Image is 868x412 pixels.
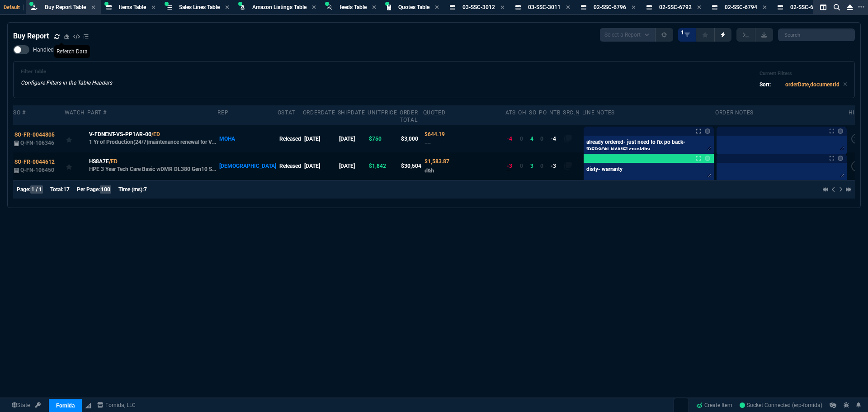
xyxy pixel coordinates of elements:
nx-icon: Split Panels [816,2,830,13]
div: -3 [507,162,512,170]
p: Sort: [759,81,771,89]
span: Time (ms): [118,186,144,193]
span: 17 [63,186,70,193]
div: SO # [13,109,25,116]
span: 0 [540,136,543,142]
span: Items Table [119,4,146,10]
div: Line Notes [582,109,615,116]
nx-icon: Close Tab [632,4,636,11]
td: Released [278,152,303,180]
div: OrderDate [303,109,335,116]
td: 3 [529,152,539,180]
p: HPE 3 Year Tech Care Basic wDMR DL380 Gen10 Service [89,166,217,173]
a: msbcCompanyName [94,401,138,409]
td: [DEMOGRAPHIC_DATA] [217,152,277,180]
nx-icon: Close Tab [312,4,316,11]
nx-icon: Close Tab [372,4,376,11]
div: Part # [87,109,107,116]
nx-icon: Close Tab [566,4,570,11]
span: 1 [681,29,684,36]
td: 1 Yr of Production(24/7)maintenance renewal for Veeam Data Platform Foundation Enterprise [87,125,217,152]
span: 0 [520,163,523,169]
td: $1,842 [368,152,400,180]
nx-icon: Close Tab [500,4,505,11]
td: $30,504 [400,152,423,180]
span: Page: [17,186,30,193]
div: NTB [549,109,561,116]
span: 0 [540,163,543,169]
span: 02-SSC-6796 [594,4,626,10]
p: 1 Yr of Production(24/7)maintenance renewal for Veeam Data Platform Foundation Enterprise [89,138,217,146]
td: [DATE] [338,125,368,152]
div: Rep [217,109,228,116]
span: 02-SSC-6794 [725,4,757,10]
span: Total: [50,186,63,193]
a: /ED [109,157,118,166]
nx-icon: Close Tab [763,4,767,11]
span: Socket Connected (erp-fornida) [740,402,822,408]
div: Watch [65,109,85,116]
a: API TOKEN [33,401,43,409]
input: Search [778,28,855,41]
span: Handled [33,46,54,53]
span: V-FDNENT-VS-PP1AR-00 [89,130,151,138]
span: 1 / 1 [30,185,43,194]
nx-icon: Close Tab [697,4,701,11]
td: $750 [368,125,400,152]
div: SO [529,109,536,116]
span: SO-FR-0044805 [14,132,55,138]
h6: Current Filters [759,71,847,77]
td: $3,000 [400,125,423,152]
td: Released [278,125,303,152]
a: /ED [151,130,160,138]
span: 03-SSC-3011 [528,4,561,10]
div: Add to Watchlist [66,133,86,145]
div: unitPrice [368,109,397,116]
span: Quoted Cost [425,158,449,165]
div: Order Notes [715,109,754,116]
code: orderDate,documentId [785,81,840,88]
td: MOHA [217,125,277,152]
nx-icon: Close Tab [151,4,156,11]
span: feeds Table [340,4,367,10]
span: Quoted Cost [425,131,445,137]
abbr: Quote Sourcing Notes [563,109,580,116]
a: Global State [9,401,33,409]
div: ATS [505,109,516,116]
nx-icon: Close Tab [225,4,229,11]
div: Add to Watchlist [66,160,86,172]
a: kkLkgBkli7mqvIF9AABY [740,401,822,409]
td: HPE 3 Year Tech Care Basic wDMR DL380 Gen10 Service [87,152,217,180]
p: Configure Filters in the Table Headers [21,79,112,87]
td: [DATE] [303,152,338,180]
span: Q-FN-106450 [20,167,54,173]
nx-icon: Close Tab [91,4,95,11]
td: [DATE] [303,125,338,152]
span: 02-SSC-6792 [659,4,692,10]
div: -4 [507,135,512,143]
span: -- [425,140,431,147]
a: Create Item [693,398,736,412]
td: [DATE] [338,152,368,180]
span: Amazon Listings Table [252,4,307,10]
td: -4 [549,125,563,152]
abbr: Quoted Cost and Sourcing Notes [423,109,446,116]
span: Sales Lines Table [179,4,220,10]
span: Buy Report Table [45,4,86,10]
nx-icon: Search [830,2,844,13]
div: OH [518,109,526,116]
span: 7 [144,186,147,193]
h4: Buy Report [13,31,49,42]
span: Q-FN-106346 [20,140,54,146]
span: HS8A7E [89,157,109,166]
span: 100 [100,185,111,194]
div: Order Total [400,109,420,123]
nx-icon: Close Tab [435,4,439,11]
div: hide [849,109,862,116]
span: 03-SSC-3012 [462,4,495,10]
span: d&h [425,167,434,174]
td: -3 [549,152,563,180]
span: SO-FR-0044612 [14,159,55,165]
span: Quotes Table [398,4,429,10]
span: Default [4,5,24,10]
